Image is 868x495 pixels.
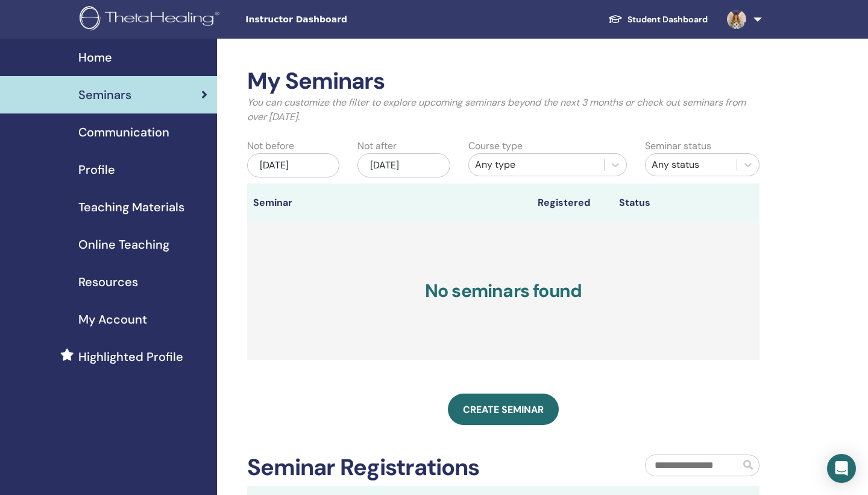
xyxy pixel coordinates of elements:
[608,14,623,24] img: graduation-cap-white.svg
[247,68,759,95] h2: My Seminars
[78,198,184,216] span: Teaching Materials
[652,158,731,172] div: Any status
[247,153,339,177] div: [DATE]
[80,6,224,33] img: logo.png
[78,310,147,328] span: My Account
[727,10,746,29] img: default.jpg
[78,86,131,104] span: Seminars
[475,158,598,172] div: Any type
[613,184,735,222] th: Status
[357,139,397,153] label: Not after
[78,348,183,366] span: Highlighted Profile
[78,123,169,141] span: Communication
[247,95,759,124] p: You can customize the filter to explore upcoming seminars beyond the next 3 months or check out s...
[247,454,479,482] h2: Seminar Registrations
[599,8,717,31] a: Student Dashboard
[247,184,329,222] th: Seminar
[827,454,856,483] div: Open Intercom Messenger
[247,139,294,153] label: Not before
[78,235,169,254] span: Online Teaching
[645,139,711,153] label: Seminar status
[468,139,523,153] label: Course type
[532,184,613,222] th: Registered
[78,48,112,66] span: Home
[448,394,559,425] a: Create seminar
[463,403,544,416] span: Create seminar
[78,273,138,291] span: Resources
[245,13,426,26] span: Instructor Dashboard
[247,222,759,360] h3: No seminars found
[357,153,450,177] div: [DATE]
[78,161,115,179] span: Profile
